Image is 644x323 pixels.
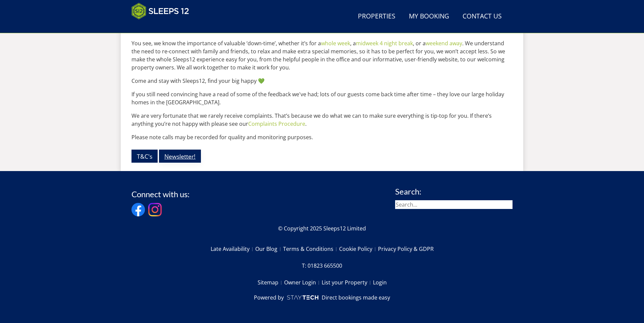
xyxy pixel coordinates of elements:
a: Cookie Policy [339,243,378,255]
a: Terms & Conditions [283,243,339,255]
p: If you still need convincing have a read of some of the feedback we've had; lots of our guests co... [131,90,513,106]
a: Our Blog [255,243,283,255]
a: Powered byDirect bookings made easy [254,293,390,302]
a: whole week [321,40,350,47]
img: Facebook [131,203,145,216]
a: T: 01823 665500 [302,260,342,271]
a: Late Availability [211,243,255,255]
img: scrumpy.png [286,293,319,302]
a: Privacy Policy & GDPR [378,243,434,255]
iframe: Customer reviews powered by Trustpilot [128,23,199,29]
input: Search... [395,200,513,209]
h3: Connect with us: [131,190,190,199]
p: You see, we know the importance of valuable ‘down-time’, whether it’s for a , a , or a . We under... [131,39,513,71]
p: We are very fortunate that we rarely receive complaints. That’s because we do what we can to make... [131,112,513,128]
a: Complaints Procedure [248,120,305,127]
a: Contact Us [460,9,504,24]
img: Instagram [148,203,162,216]
h3: Search: [395,187,513,196]
a: Owner Login [284,277,322,288]
p: Come and stay with Sleeps12, find your big happy 💚 [131,77,513,85]
p: © Copyright 2025 Sleeps12 Limited [131,224,513,232]
a: T&C's [131,150,158,163]
a: My Booking [406,9,452,24]
a: Sitemap [258,277,284,288]
a: midweek 4 night break [356,40,413,47]
a: weekend away [426,40,462,47]
p: Please note calls may be recorded for quality and monitoring purposes. [131,133,513,141]
a: List your Property [322,277,373,288]
img: Sleeps 12 [131,3,189,19]
a: Properties [355,9,398,24]
a: Login [373,277,387,288]
a: Newsletter! [159,150,201,163]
